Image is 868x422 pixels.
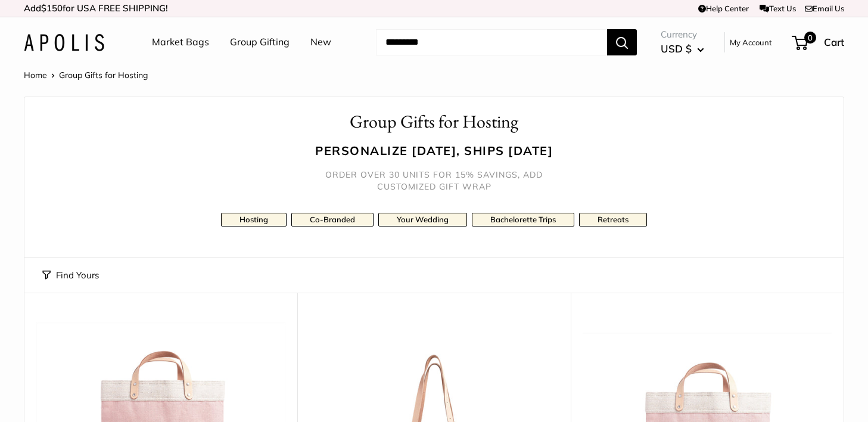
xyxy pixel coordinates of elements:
a: Hosting [221,213,287,226]
button: USD $ [661,39,704,58]
a: Help Center [698,4,749,13]
a: Market Bags [152,33,209,51]
h1: Group Gifts for Hosting [42,109,826,135]
span: $150 [41,2,63,14]
h3: Personalize [DATE], ships [DATE] [42,142,826,159]
span: USD $ [661,42,692,55]
a: Home [24,70,47,80]
span: Group Gifts for Hosting [59,70,148,80]
a: Text Us [760,4,796,13]
a: Group Gifting [230,33,290,51]
img: Apolis [24,34,104,51]
button: Search [607,29,637,55]
a: Bachelorette Trips [472,213,574,226]
span: 0 [804,32,816,44]
a: Retreats [579,213,647,226]
span: Cart [824,36,844,48]
a: New [310,33,331,51]
span: Currency [661,26,704,43]
a: Email Us [805,4,844,13]
nav: Breadcrumb [24,67,148,83]
a: 0 Cart [793,33,844,52]
a: My Account [730,35,772,49]
button: Find Yours [42,267,99,284]
input: Search... [376,29,607,55]
a: Co-Branded [291,213,374,226]
h5: Order over 30 units for 15% savings, add customized gift wrap [315,169,553,193]
a: Your Wedding [378,213,467,226]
